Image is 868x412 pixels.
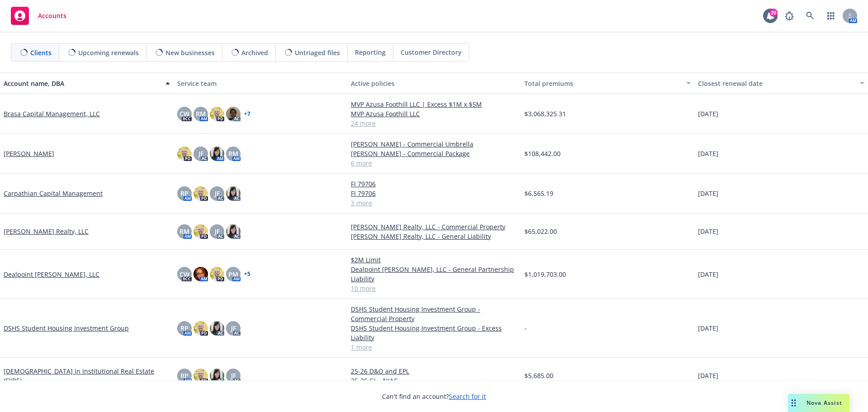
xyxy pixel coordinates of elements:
a: 1 more [351,342,517,352]
span: CW [179,109,189,118]
a: Accounts [7,3,70,28]
span: PM [228,270,238,279]
button: Service team [174,72,347,94]
img: photo [210,107,224,121]
span: Upcoming renewals [78,48,139,57]
span: JF [215,227,220,236]
span: RP [180,323,189,333]
span: Accounts [38,12,66,19]
a: FI 79706 [351,189,517,198]
span: $108,442.00 [524,149,561,158]
span: [DATE] [698,109,718,118]
img: photo [210,147,224,161]
span: [DATE] [698,227,718,236]
span: RM [228,149,238,158]
img: photo [210,369,224,383]
button: Active policies [347,72,521,94]
span: RM [179,227,189,236]
a: Search [801,7,819,25]
a: DSHS Student Housing Investment Group - Excess Liability [351,323,517,342]
a: [PERSON_NAME] - Commercial Package [351,149,517,158]
a: Switch app [822,7,840,25]
div: Total premiums [524,79,681,88]
span: [DATE] [698,149,718,158]
span: $65,022.00 [524,227,557,236]
span: [DATE] [698,371,718,380]
span: RP [180,189,189,198]
a: + 5 [244,271,250,277]
span: Customer Directory [401,47,462,57]
span: $5,685.00 [524,371,553,380]
a: Dealpoint [PERSON_NAME], LLC [4,270,99,279]
a: MVP Azusa Foothill LLC [351,109,517,118]
img: photo [210,267,224,281]
button: Closest renewal date [694,72,868,94]
span: [DATE] [698,323,718,333]
a: [PERSON_NAME] Realty, LLC [4,227,89,236]
span: - [524,323,527,333]
span: Archived [241,48,268,57]
a: Carpathian Capital Management [4,189,103,198]
span: Untriaged files [295,48,340,57]
a: Brasa Capital Management, LLC [4,109,100,118]
span: New businesses [165,48,215,57]
img: photo [226,186,241,201]
span: Can't find an account? [382,392,486,401]
span: [DATE] [698,270,718,279]
a: 6 more [351,158,517,168]
a: Search for it [449,392,486,401]
a: [PERSON_NAME] Realty, LLC - General Liability [351,232,517,241]
span: Reporting [355,47,386,57]
span: JF [215,189,220,198]
span: JF [231,371,236,380]
a: Report a Bug [780,7,798,25]
span: RM [196,109,206,118]
img: photo [177,147,192,161]
img: photo [193,224,208,239]
a: [PERSON_NAME] Realty, LLC - Commercial Property [351,222,517,232]
a: [DEMOGRAPHIC_DATA] in Institutional Real Estate (FIIRE) [4,366,170,385]
a: [PERSON_NAME] - Commercial Umbrella [351,139,517,149]
span: $6,565.19 [524,189,553,198]
a: 25-26 D&O and EPL [351,366,517,376]
img: photo [193,369,208,383]
button: Total premiums [521,72,694,94]
a: 3 more [351,198,517,208]
span: JF [198,149,203,158]
a: DSHS Student Housing Investment Group - Commercial Property [351,304,517,323]
a: FI 79706 [351,179,517,189]
a: Dealpoint [PERSON_NAME], LLC - General Partnership Liability [351,265,517,284]
a: 10 more [351,284,517,293]
img: photo [193,186,208,201]
img: photo [210,321,224,336]
img: photo [193,267,208,281]
div: Account name, DBA [4,79,160,88]
div: Active policies [351,79,517,88]
span: $1,019,703.00 [524,270,566,279]
div: Service team [177,79,344,88]
img: photo [193,321,208,336]
div: Closest renewal date [698,79,854,88]
button: Nova Assist [788,394,849,412]
span: Nova Assist [807,399,842,407]
a: [PERSON_NAME] [4,149,54,158]
a: 24 more [351,118,517,128]
span: [DATE] [698,189,718,198]
span: $3,068,325.31 [524,109,566,118]
div: Drag to move [788,394,799,412]
span: CW [179,270,189,279]
img: photo [226,107,241,121]
a: DSHS Student Housing Investment Group [4,323,129,333]
span: RP [180,371,189,380]
a: + 7 [244,111,250,117]
span: JF [231,323,236,333]
img: photo [226,224,241,239]
a: $2M Limit [351,255,517,265]
a: 25-26 GL - NIAC [351,376,517,385]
